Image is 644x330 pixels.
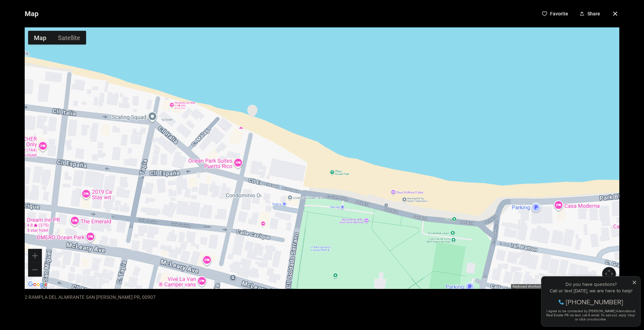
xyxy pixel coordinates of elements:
span: [PHONE_NUMBER] [28,32,85,39]
p: Map [25,7,38,21]
button: Share [576,8,603,19]
a: Open this area in Google Maps (opens a new window) [26,280,49,289]
button: Favorite [539,8,571,19]
span: Map data ©2025 [546,284,572,288]
a: Report a map error [590,284,617,288]
button: Zoom out [28,263,42,277]
p: 2 RAMPLA DEL ALMIRANTE SAN [PERSON_NAME] PR, 00907 [25,294,156,300]
div: Call or text [DATE], we are here to help! [7,22,99,27]
p: Favorite [550,11,568,16]
button: Show satellite imagery [52,31,86,45]
button: Map camera controls [602,267,616,281]
p: Share [587,11,600,16]
span: I agree to be contacted by [PERSON_NAME] International Real Estate PR via text, call & email. To ... [9,42,98,55]
button: Keyboard shortcuts [513,284,542,289]
button: Zoom in [28,249,42,263]
button: Show street map [28,31,52,45]
div: Do you have questions? [7,15,99,20]
img: Google [26,280,49,289]
a: Terms (opens in new tab) [576,284,586,288]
